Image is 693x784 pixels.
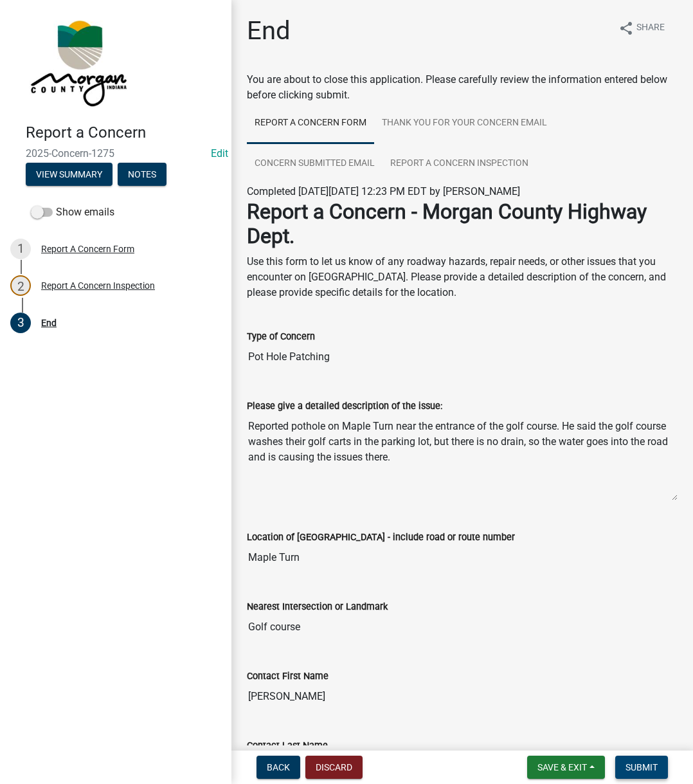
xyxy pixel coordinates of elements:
button: Save & Exit [527,756,605,779]
wm-modal-confirm: Notes [118,170,166,180]
button: Back [256,756,300,779]
a: Report A Concern Inspection [382,143,536,185]
div: 2 [10,275,31,296]
wm-modal-confirm: Summary [26,170,113,180]
button: Notes [118,163,166,186]
label: Contact First Name [247,672,328,681]
label: Location of [GEOGRAPHIC_DATA] - include road or route number [247,533,515,542]
a: Edit [211,147,228,160]
strong: Report a Concern - Morgan County Highway Dept. [247,199,647,248]
button: Submit [615,756,668,779]
a: Thank You for Your Concern Email [374,103,555,144]
button: Discard [305,756,363,779]
div: Report A Concern Inspection [41,281,155,290]
label: Please give a detailed description of the issue: [247,402,442,411]
span: 2025-Concern-1275 [26,147,206,160]
h4: Report a Concern [26,123,221,142]
img: Morgan County, Indiana [26,14,129,110]
span: Back [267,762,290,772]
span: Save & Exit [537,762,587,772]
div: Report A Concern Form [41,244,134,253]
label: Nearest Intersection or Landmark [247,603,388,612]
a: Report A Concern Form [247,103,374,144]
textarea: Reported pothole on Maple Turn near the entrance of the golf course. He said the golf course wash... [247,414,678,501]
label: Show emails [31,205,114,220]
span: Share [636,21,665,36]
wm-modal-confirm: Edit Application Number [211,147,228,160]
div: 3 [10,313,31,333]
button: View Summary [26,163,113,186]
span: Submit [625,762,658,772]
h1: End [247,15,291,46]
div: End [41,318,57,327]
i: share [618,21,634,36]
label: Contact Last Name [247,742,328,751]
p: Use this form to let us know of any roadway hazards, repair needs, or other issues that you encou... [247,254,678,300]
span: Completed [DATE][DATE] 12:23 PM EDT by [PERSON_NAME] [247,185,520,197]
a: Concern Submitted Email [247,143,382,185]
button: shareShare [608,15,675,41]
label: Type of Concern [247,333,315,342]
div: 1 [10,239,31,259]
